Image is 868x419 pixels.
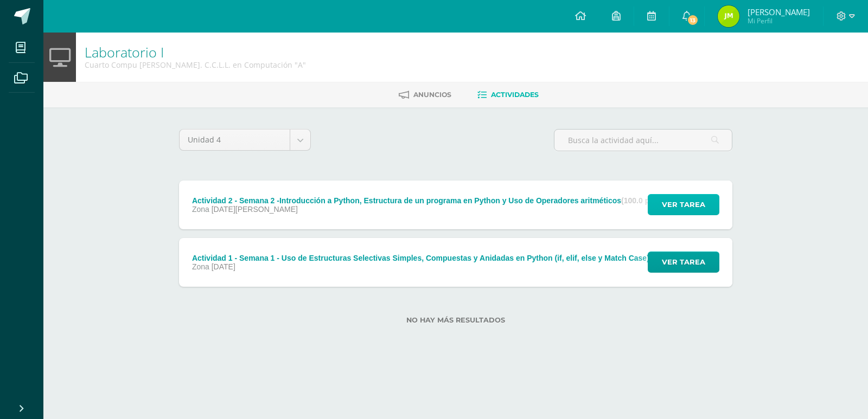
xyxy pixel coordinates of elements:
input: Busca la actividad aquí... [554,130,732,151]
span: Ver tarea [662,252,705,272]
span: Zona [192,205,209,214]
img: e17c780859560e03a685d155f00b5233.png [718,5,739,27]
div: Actividad 2 - Semana 2 -Introducción a Python, Estructura de un programa en Python y Uso de Opera... [192,196,659,205]
strong: (100.0 pts) [621,196,659,205]
a: Actividades [477,86,539,104]
label: No hay más resultados [179,316,732,324]
button: Ver tarea [648,252,719,273]
button: Ver tarea [648,194,719,215]
span: Ver tarea [662,195,705,215]
a: Laboratorio I [85,43,164,61]
span: Mi Perfil [748,16,810,25]
a: Unidad 4 [180,130,310,150]
span: [DATE][PERSON_NAME] [212,205,298,214]
span: 13 [687,14,699,26]
span: [PERSON_NAME] [748,7,810,17]
span: Unidad 4 [188,130,282,150]
div: Actividad 1 - Semana 1 - Uso de Estructuras Selectivas Simples, Compuestas y Anidadas en Python (... [192,254,687,262]
span: Actividades [491,91,539,99]
div: Cuarto Compu Bach. C.C.L.L. en Computación 'A' [85,60,306,70]
span: Anuncios [413,91,451,99]
a: Anuncios [399,86,451,104]
h1: Laboratorio I [85,44,306,60]
span: [DATE] [212,262,235,271]
span: Zona [192,262,209,271]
